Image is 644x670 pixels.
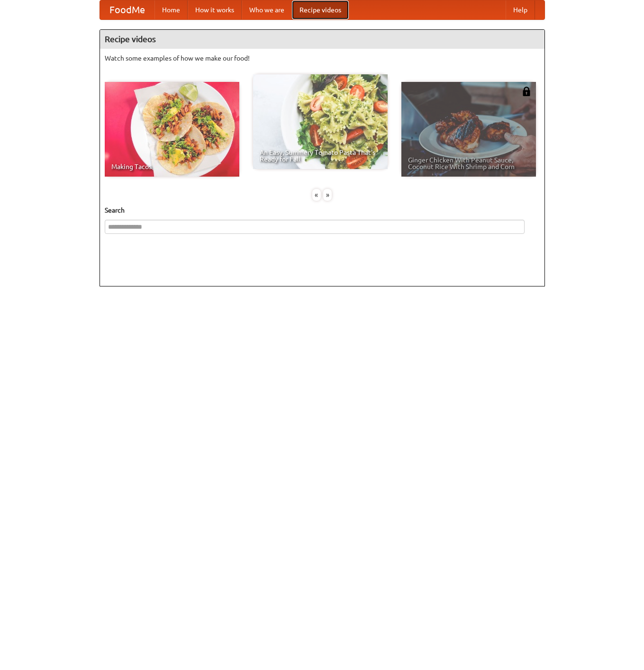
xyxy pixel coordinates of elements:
a: Making Tacos [105,82,239,177]
span: Making Tacos [111,163,233,170]
div: » [323,189,332,201]
div: « [312,189,321,201]
a: Who we are [242,0,292,19]
a: Home [154,0,188,19]
a: An Easy, Summery Tomato Pasta That's Ready for Fall [253,74,388,169]
a: Recipe videos [292,0,349,19]
p: Watch some examples of how we make our food! [105,54,540,63]
h4: Recipe videos [100,30,544,49]
a: How it works [188,0,242,19]
a: Help [506,0,535,19]
span: An Easy, Summery Tomato Pasta That's Ready for Fall [260,149,381,162]
h5: Search [105,205,540,215]
img: 483408.png [522,87,531,96]
a: FoodMe [100,0,154,19]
